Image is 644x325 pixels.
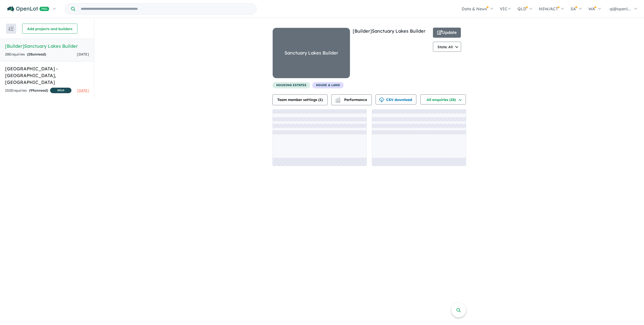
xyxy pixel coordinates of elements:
div: Sanctuary Lakes Builder [285,49,338,57]
button: Add projects and builders [22,24,77,34]
img: Openlot PRO Logo White [7,6,49,12]
button: Team member settings (1) [272,94,328,105]
img: bar-chart.svg [335,99,340,102]
img: line-chart.svg [335,97,340,100]
button: All enquiries (28) [420,94,466,104]
span: 28 [28,52,32,57]
span: 1 [319,97,321,102]
h5: [Builder] Sanctuary Lakes Builder [5,43,89,49]
button: State: All [433,42,461,52]
button: Update [433,28,461,38]
span: House & Land [312,82,344,88]
span: [DATE] [77,52,89,57]
div: 102 Enquir ies [5,88,71,94]
span: SOLD [50,88,71,93]
button: Performance [331,94,372,105]
div: 28 Enquir ies [5,51,46,58]
strong: ( unread) [27,52,46,57]
img: download icon [379,97,384,102]
span: [DATE] [77,88,89,93]
h5: [GEOGRAPHIC_DATA] - [GEOGRAPHIC_DATA] , [GEOGRAPHIC_DATA] [5,65,89,86]
a: [Builder]Sanctuary Lakes Builder [353,28,425,34]
span: Performance [336,97,367,102]
span: qi@openl... [610,6,631,11]
a: Sanctuary Lakes Builder [272,28,350,82]
img: sort.svg [9,27,14,31]
strong: ( unread) [29,88,48,93]
input: Try estate name, suburb, builder or developer [76,4,255,14]
span: housing estates [272,82,310,88]
button: CSV download [376,94,416,104]
span: 99 [30,88,34,93]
